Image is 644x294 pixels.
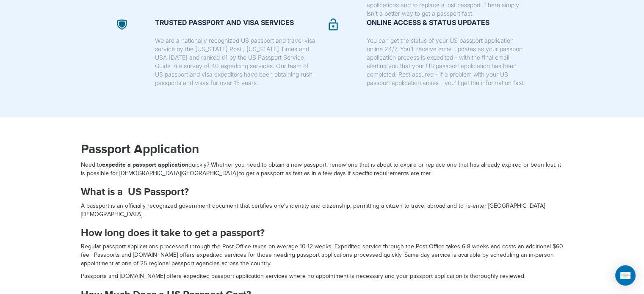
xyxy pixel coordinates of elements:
[81,243,564,268] p: Regular passport applications processed through the Post Office takes on average 10-12 weeks. Exp...
[367,36,528,87] p: You can get the status of your US passport application online 24/7. You'll receive email updates ...
[81,272,564,281] p: Passports and [DOMAIN_NAME] offers expedited passport application services where no appointment i...
[117,18,130,31] img: image description
[155,18,316,28] strong: Trusted Passport and Visa Services
[81,202,564,219] p: A passport is an officially recognized government document that certifies one's identity and citi...
[367,18,528,28] strong: Online Access & Status Updates
[329,18,342,31] img: image description
[81,161,564,178] p: Need to quickly? Whether you need to obtain a new passport, renew one that is about to expire or ...
[155,36,316,87] p: We are a nationally recognized US passport and travel visa service by the [US_STATE] Post , [US_S...
[615,265,636,286] div: Open Intercom Messenger
[81,142,199,157] strong: Passport Application
[81,186,189,198] strong: What is a US Passport?
[81,227,265,239] strong: How long does it take to get a passport?
[102,161,188,168] strong: expedite a passport application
